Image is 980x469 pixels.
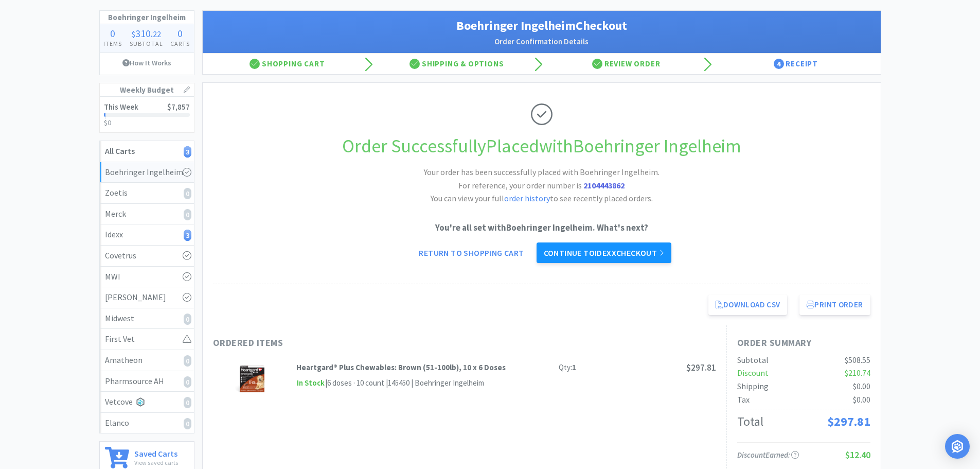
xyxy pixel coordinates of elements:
[110,27,115,40] span: 0
[559,361,576,374] div: Qty:
[325,378,384,388] span: | 6 doses · 10 count
[213,131,870,161] h1: Order Successfully Placed with Boehringer Ingelheim
[100,97,194,132] a: This Week$7,857$0
[132,29,135,39] span: $
[458,180,625,190] span: For reference, your order number is
[100,413,194,433] a: Elanco0
[100,11,194,24] h1: Boehringer Ingelheim
[100,224,194,246] a: Idexx3
[708,294,788,315] a: Download CSV
[177,27,183,40] span: 0
[105,186,189,200] div: Zoetis
[100,329,194,350] a: First Vet
[135,27,151,40] span: 310
[105,249,189,263] div: Covetrus
[845,355,870,365] span: $508.55
[384,377,484,389] div: | 145450 | Boehringer Ingelheim
[105,333,189,346] div: First Vet
[105,270,189,284] div: MWI
[126,28,167,39] div: .
[184,146,191,158] i: 3
[100,162,194,183] a: Boehringer Ingelheim
[100,308,194,329] a: Midwest0
[737,380,769,393] div: Shipping
[167,102,190,112] span: $7,857
[853,394,870,405] span: $0.00
[737,393,750,407] div: Tax
[100,371,194,392] a: Pharmsource AH0
[737,450,799,460] span: Discount Earned:
[213,336,522,351] h1: Ordered Items
[105,375,189,388] div: Pharmsource AH
[105,312,189,325] div: Midwest
[799,294,870,315] button: Print Order
[184,188,191,199] i: 0
[774,59,784,69] span: 4
[213,16,870,36] h1: Boehringer Ingelheim Checkout
[845,368,870,378] span: $210.74
[213,221,870,235] p: You're all set with Boehringer Ingelheim . What's next?
[737,367,769,380] div: Discount
[100,350,194,371] a: Amatheon0
[184,397,191,408] i: 0
[100,39,126,48] h4: Items
[184,209,191,220] i: 0
[100,141,194,162] a: All Carts3
[504,193,550,203] a: order history
[737,354,769,367] div: Subtotal
[105,354,189,367] div: Amatheon
[737,412,763,431] div: Total
[184,314,191,325] i: 0
[737,336,870,351] h1: Order Summary
[412,242,531,263] a: Return to Shopping Cart
[105,228,189,241] div: Idexx
[105,146,135,156] strong: All Carts
[542,54,711,74] div: Review Order
[387,166,696,205] h2: Your order has been successfully placed with Boehringer Ingelheim. You can view your full to see ...
[296,377,325,390] span: In Stock
[100,83,194,97] h1: Weekly Budget
[184,230,191,241] i: 3
[572,362,576,372] strong: 1
[126,39,167,48] h4: Subtotal
[100,183,194,204] a: Zoetis0
[203,54,372,74] div: Shopping Cart
[105,207,189,221] div: Merck
[213,36,870,48] h2: Order Confirmation Details
[845,449,870,461] span: $12.40
[153,29,161,39] span: 22
[100,246,194,267] a: Covetrus
[853,381,870,391] span: $0.00
[105,416,189,430] div: Elanco
[296,362,506,372] strong: Heartgard® Plus Chewables: Brown (51-100lb), 10 x 6 Doses
[234,361,270,397] img: 041e459000f84ed8b94a956c30ded366_409476.jpg
[583,180,625,190] strong: 2104443862
[537,242,671,263] a: Continue toIdexxcheckout
[100,287,194,308] a: [PERSON_NAME]
[711,54,881,74] div: Receipt
[184,376,191,388] i: 0
[100,392,194,413] a: Vetcove0
[100,267,194,288] a: MWI
[134,447,178,458] h6: Saved Carts
[105,395,189,409] div: Vetcove
[100,204,194,225] a: Merck0
[167,39,194,48] h4: Carts
[945,434,970,459] div: Open Intercom Messenger
[134,458,178,467] p: View saved carts
[184,355,191,367] i: 0
[104,118,111,127] span: $0
[104,103,138,111] h2: This Week
[184,418,191,429] i: 0
[827,413,870,429] span: $297.81
[100,53,194,73] a: How It Works
[686,362,716,373] span: $297.81
[372,54,542,74] div: Shipping & Options
[105,166,189,179] div: Boehringer Ingelheim
[105,291,189,304] div: [PERSON_NAME]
